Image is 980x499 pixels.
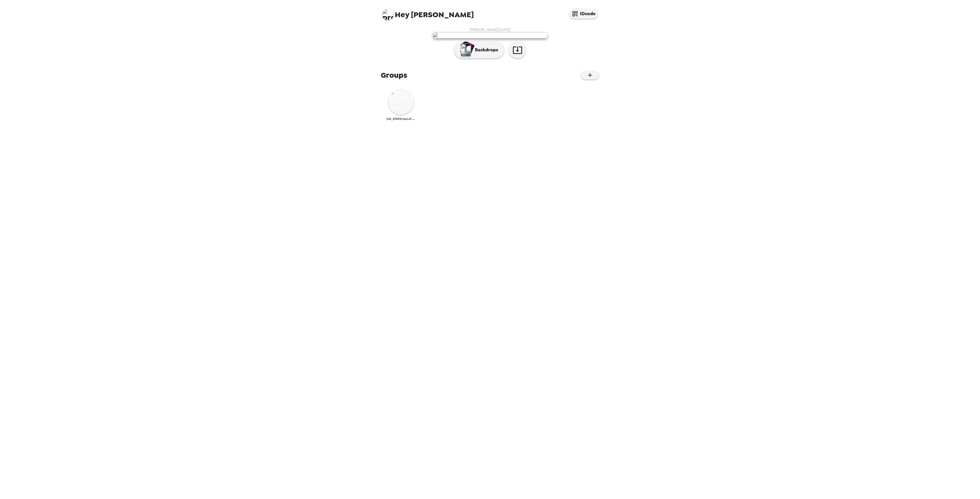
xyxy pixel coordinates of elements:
img: New Jersey Inst of Tech - Career Services [388,89,414,115]
span: Groups [381,70,407,80]
img: user [433,32,548,38]
button: Backdrops [454,41,504,59]
img: profile pic [382,9,394,20]
span: [US_STATE] Inst of Tech - Career Services [387,117,415,121]
button: IDcode [569,9,598,19]
span: [PERSON_NAME] [382,6,474,19]
span: Hey [395,9,409,20]
span: [PERSON_NAME] , [DATE] [469,27,511,32]
p: Backdrops [472,46,498,53]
